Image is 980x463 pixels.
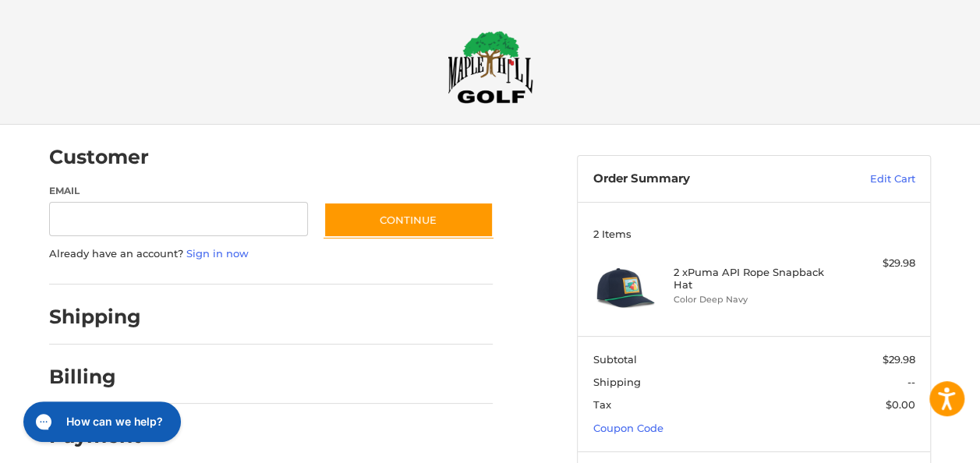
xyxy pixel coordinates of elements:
[49,145,149,169] h2: Customer
[886,398,915,411] span: $0.00
[49,365,140,389] h2: Billing
[674,293,831,306] li: Color Deep Navy
[49,246,493,262] p: Already have an account?
[448,30,533,104] img: Maple Hill Golf
[907,376,915,388] span: --
[16,396,186,447] iframe: Gorgias live chat messenger
[324,202,494,238] button: Continue
[49,184,308,198] label: Email
[593,353,637,366] span: Subtotal
[49,305,141,329] h2: Shipping
[674,266,831,292] h4: 2 x Puma API Rope Snapback Hat
[593,171,812,187] h3: Order Summary
[593,398,611,411] span: Tax
[834,256,915,271] div: $29.98
[812,171,915,187] a: Edit Cart
[593,376,641,388] span: Shipping
[593,228,915,240] h3: 2 Items
[186,247,249,260] a: Sign in now
[883,353,915,366] span: $29.98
